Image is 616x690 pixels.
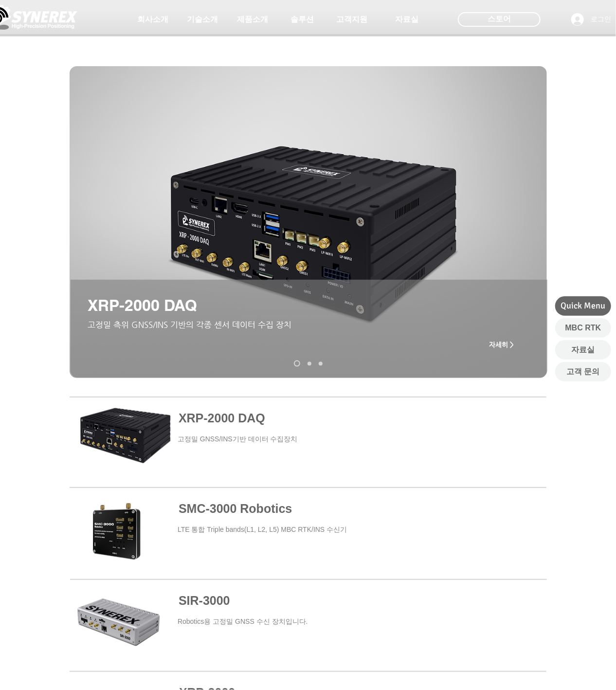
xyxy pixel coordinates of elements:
[228,10,277,29] a: 제품소개
[237,15,268,25] span: 제품소개
[178,617,308,625] a: Robotics용 고정밀 GNSS 수신 장치입니다.
[278,10,326,29] a: 솔루션
[179,594,230,607] a: SIR-3000
[70,66,547,378] img: XRP2000DAQ_02.png
[319,362,323,365] a: MGI-2000
[178,10,227,29] a: 기술소개
[436,383,616,690] iframe: Wix Chat
[555,296,611,316] div: Quick Menu
[308,362,311,365] a: XRP-2000
[290,361,326,367] nav: 슬라이드
[555,340,611,360] a: 자료실
[555,362,611,381] a: 고객 문의
[128,10,177,29] a: 회사소개
[395,15,418,25] span: 자료실
[294,361,300,367] a: XRP-2000 DAQ
[178,526,347,533] a: LTE 통합 Triple bands(L1, L2, L5) MBC RTK/INS 수신기
[458,12,541,27] div: 스토어
[587,15,615,24] span: 로그인
[70,66,547,378] div: 슬라이드쇼
[565,323,601,333] span: MBC RTK
[488,14,511,24] span: 스토어
[179,502,292,515] a: SMC-3000 Robotics
[382,10,431,29] a: 자료실
[566,366,599,377] span: 고객 문의
[88,296,197,314] span: XRP-2000 DAQ
[290,15,314,25] span: 솔루션
[555,318,611,338] a: MBC RTK
[327,10,376,29] a: 고객지원
[482,335,521,354] a: 자세히 >
[187,15,218,25] span: 기술소개
[336,15,367,25] span: 고객지원
[561,300,606,312] span: Quick Menu
[137,15,168,25] span: 회사소개
[88,320,291,329] span: ​고정밀 측위 GNSS/INS 기반의 각종 센서 데이터 수집 장치
[572,345,595,355] span: 자료실
[489,341,514,348] span: 자세히 >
